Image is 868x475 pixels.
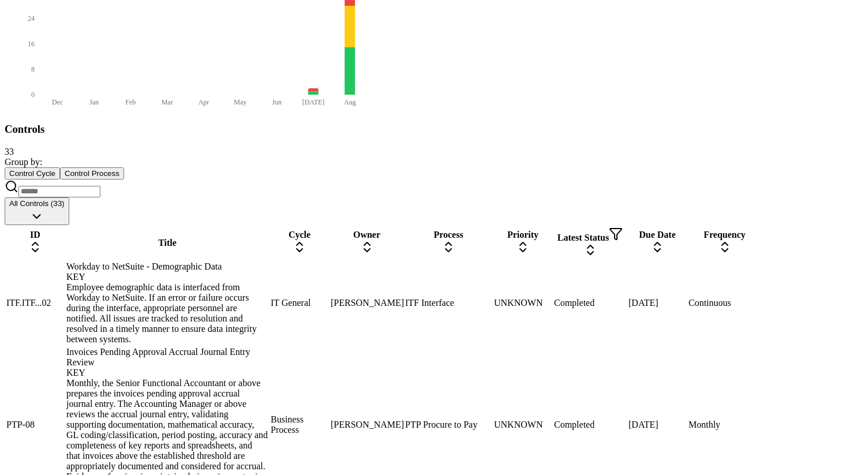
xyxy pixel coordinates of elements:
tspan: Feb [125,98,136,106]
span: 33 [5,147,14,156]
button: Control Cycle [5,167,60,179]
tspan: Aug [344,98,356,106]
div: [PERSON_NAME] [331,420,403,430]
div: Latest Status [554,227,626,243]
div: KEY [66,272,268,282]
div: Process [405,230,492,240]
td: Continuous [688,261,761,345]
div: ITF Interface [405,298,492,308]
span: All Controls (33) [9,199,65,208]
td: IT General [270,261,329,345]
div: Completed [554,420,626,430]
button: All Controls (33) [5,197,69,225]
tspan: 8 [31,65,35,73]
tspan: Jan [89,98,99,106]
div: ID [6,230,64,240]
tspan: 24 [28,14,35,23]
tspan: Apr [199,98,209,106]
div: [DATE] [628,420,686,430]
div: [PERSON_NAME] [331,298,403,308]
div: [DATE] [628,298,686,308]
div: Completed [554,298,626,308]
div: UNKNOWN [494,420,552,430]
div: Employee demographic data is interfaced from Workday to NetSuite. If an error or failure occurs d... [66,282,268,345]
tspan: May [234,98,246,106]
tspan: [DATE] [302,98,325,106]
div: UNKNOWN [494,298,552,308]
div: Due Date [628,230,686,240]
div: Invoices Pending Approval Accrual Journal Entry Review [66,347,268,378]
div: PTP Procure to Pay [405,420,492,430]
div: Cycle [271,230,328,240]
div: PTP-08 [6,420,64,430]
tspan: Mar [162,98,173,106]
tspan: 16 [28,40,35,48]
tspan: 0 [31,91,35,99]
div: ITF.ITF...02 [6,298,64,308]
h3: Controls [5,123,863,136]
tspan: Dec [52,98,63,106]
button: Control Process [60,167,124,179]
div: Workday to NetSuite - Demographic Data [66,261,268,282]
span: Group by: [5,157,42,167]
div: Title [66,238,268,248]
tspan: Jun [272,98,282,106]
div: Frequency [689,230,761,240]
div: KEY [66,368,268,378]
div: Priority [494,230,552,240]
div: Owner [331,230,403,240]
